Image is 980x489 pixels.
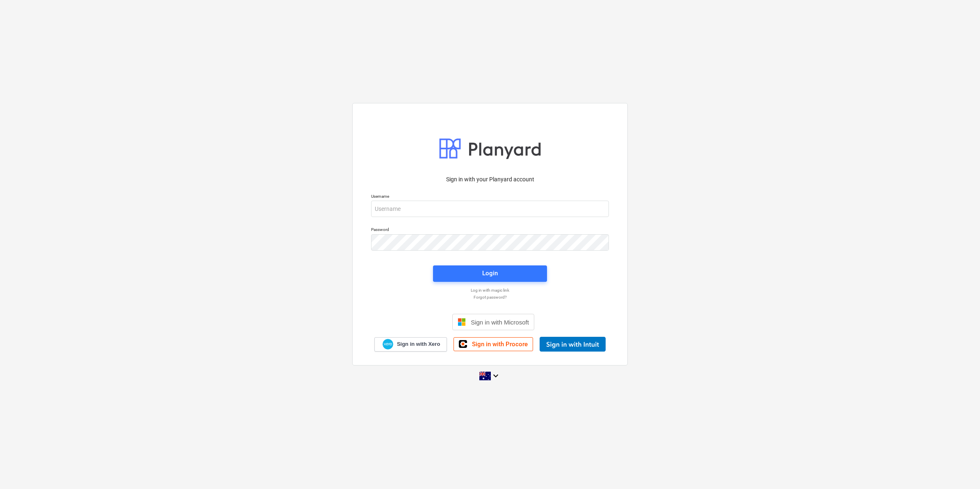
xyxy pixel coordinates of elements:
[374,337,447,352] a: Sign in with Xero
[482,268,498,279] div: Login
[367,295,613,300] a: Forgot password?
[433,265,547,282] button: Login
[371,194,609,201] p: Username
[397,340,440,348] span: Sign in with Xero
[367,288,613,293] a: Log in with magic link
[472,340,528,348] span: Sign in with Procore
[471,319,529,326] span: Sign in with Microsoft
[371,175,609,184] p: Sign in with your Planyard account
[383,339,393,350] img: Xero logo
[491,371,501,381] i: keyboard_arrow_down
[458,318,466,326] img: Microsoft logo
[454,337,533,351] a: Sign in with Procore
[371,201,609,217] input: Username
[371,227,609,234] p: Password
